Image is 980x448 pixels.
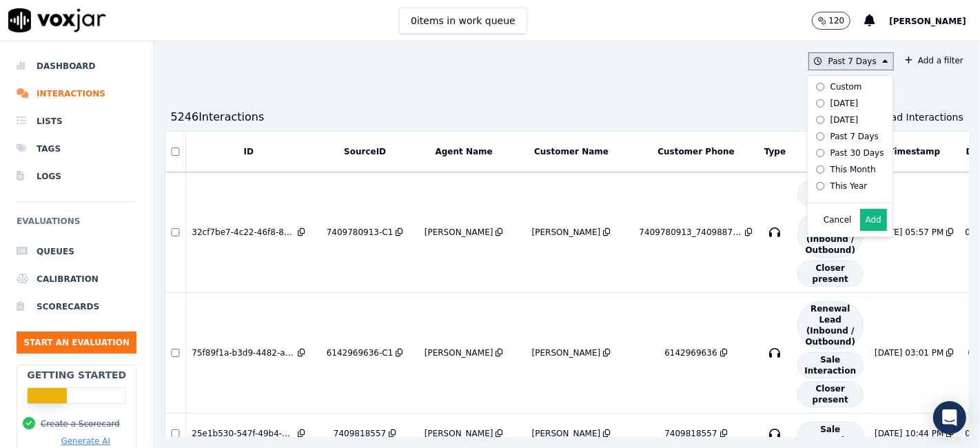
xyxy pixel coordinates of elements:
a: Interactions [17,80,136,108]
button: Type [764,146,786,157]
input: Past 7 Days [816,132,825,141]
div: Past 30 Days [830,147,884,159]
button: Customer Phone [657,146,734,157]
div: [PERSON_NAME] [532,347,601,358]
button: Past 7 Days Custom [DATE] [DATE] Past 7 Days Past 30 Days This Month This Year Cancel Add [808,52,894,70]
div: Open Intercom Messenger [933,401,966,434]
button: Agent Name [436,146,493,157]
h6: Evaluations [17,213,136,238]
span: Upload Interactions [869,110,963,124]
button: Upload Interactions [854,110,963,124]
input: [DATE] [816,99,825,108]
div: 7409780913-C1 [327,227,394,238]
span: Closer present [797,381,864,407]
h2: Getting Started [27,368,126,382]
button: Start an Evaluation [17,332,136,354]
button: 120 [812,12,865,30]
a: Scorecards [17,293,136,320]
a: Dashboard [17,52,136,80]
input: [DATE] [816,116,825,125]
div: This Month [830,164,876,175]
div: [PERSON_NAME] [425,428,493,439]
div: [DATE] 05:57 PM [875,227,943,238]
span: Renewal Lead (Inbound / Outbound) [797,210,864,258]
button: Customer Name [534,146,609,157]
div: 7409780913_7409887408 [640,227,743,238]
button: Cancel [824,214,852,225]
div: Past 7 Days [830,131,879,142]
div: 5246 Interaction s [170,109,264,125]
a: Logs [17,163,136,190]
div: [DATE] 10:44 PM [875,428,943,439]
img: voxjar logo [8,8,106,32]
button: ID [244,146,254,157]
span: Sale Interaction [797,352,864,378]
button: Create a Scorecard [41,418,120,429]
a: Tags [17,135,136,163]
a: Queues [17,238,136,265]
span: Sale Interaction [797,422,864,448]
button: 120 [812,12,851,30]
button: Add a filter [899,52,969,69]
div: This Year [830,181,868,192]
button: 0items in work queue [399,8,527,34]
div: [DATE] [830,98,859,109]
div: 25e1b530-547f-49b4-b5b2-ca27abfcad5e [192,428,295,439]
p: 120 [829,15,845,26]
div: [PERSON_NAME] [425,227,493,238]
div: 75f89f1a-b3d9-4482-a44f-b6f29530a027 [192,347,295,358]
div: [PERSON_NAME] [532,227,601,238]
span: Outbound Lead [797,181,864,207]
div: [DATE] [830,114,859,125]
button: Add [860,209,887,231]
button: [PERSON_NAME] [889,12,980,29]
div: Custom [830,81,862,92]
div: 6142969636-C1 [327,347,394,358]
span: [PERSON_NAME] [889,17,966,26]
button: SourceID [344,146,386,157]
div: 7409818557 [664,428,717,439]
div: [PERSON_NAME] [532,428,601,439]
a: Calibration [17,265,136,293]
div: 7409818557 [334,428,386,439]
span: Closer present [797,261,864,287]
div: [DATE] 03:01 PM [875,347,943,358]
input: This Month [816,165,825,174]
span: Renewal Lead (Inbound / Outbound) [797,301,864,349]
div: [PERSON_NAME] [425,347,493,358]
input: Past 30 Days [816,149,825,158]
input: Custom [816,83,825,92]
input: This Year [816,182,825,191]
button: Timestamp [888,146,940,157]
div: 32cf7be7-4c22-46f8-8b18-1b564a22157a [192,227,295,238]
div: 6142969636 [664,347,717,358]
a: Lists [17,108,136,135]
